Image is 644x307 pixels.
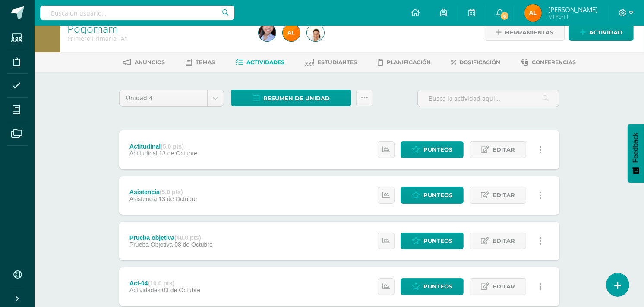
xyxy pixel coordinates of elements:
[135,59,165,65] span: Anuncios
[129,234,213,241] div: Prueba objetiva
[423,233,452,249] span: Punteos
[247,59,285,65] span: Actividades
[307,24,324,41] img: 5eb53e217b686ee6b2ea6dc31a66d172.png
[174,241,213,248] span: 08 de Octubre
[196,59,215,65] span: Temas
[129,287,161,294] span: Actividades
[129,280,200,287] div: Act-04
[460,59,501,65] span: Dosificación
[632,133,640,163] span: Feedback
[306,56,357,69] a: Estudiantes
[589,25,622,40] span: Actividad
[129,195,157,202] span: Asistencia
[628,124,644,183] button: Feedback - Mostrar encuesta
[492,279,515,295] span: Editar
[67,34,248,43] div: Primero Primaria 'A'
[174,234,201,241] strong: (40.0 pts)
[492,142,515,158] span: Editar
[231,90,351,106] a: Resumen de unidad
[548,13,598,20] span: Mi Perfil
[148,280,174,287] strong: (10.0 pts)
[129,150,158,157] span: Actitudinal
[423,279,452,295] span: Punteos
[423,142,452,158] span: Punteos
[40,6,234,20] input: Busca un usuario...
[123,56,165,69] a: Anuncios
[378,56,431,69] a: Planificación
[532,59,576,65] span: Conferencias
[126,90,201,106] span: Unidad 4
[259,24,276,41] img: 3e7f8260d6e5be980477c672129d8ea4.png
[524,4,542,22] img: 7c522403d9ccf42216f7c099d830469e.png
[500,11,509,21] span: 6
[120,90,224,106] a: Unidad 4
[236,56,285,69] a: Actividades
[521,56,576,69] a: Conferencias
[387,59,431,65] span: Planificación
[67,22,248,34] h1: Poqomam
[401,278,464,295] a: Punteos
[161,143,184,150] strong: (5.0 pts)
[423,187,452,203] span: Punteos
[162,287,200,294] span: 03 de Octubre
[129,241,173,248] span: Prueba Objetiva
[401,233,464,249] a: Punteos
[485,24,565,41] a: Herramientas
[548,5,598,14] span: [PERSON_NAME]
[418,90,559,107] input: Busca la actividad aquí...
[129,143,197,150] div: Actitudinal
[492,187,515,203] span: Editar
[318,59,357,65] span: Estudiantes
[283,24,300,41] img: 7c522403d9ccf42216f7c099d830469e.png
[67,21,118,36] a: Poqomam
[401,141,464,158] a: Punteos
[492,233,515,249] span: Editar
[186,56,215,69] a: Temas
[160,189,183,195] strong: (5.0 pts)
[452,56,501,69] a: Dosificación
[159,195,197,202] span: 13 de Octubre
[159,150,197,157] span: 13 de Octubre
[569,24,634,41] a: Actividad
[129,189,197,195] div: Asistencia
[505,25,553,40] span: Herramientas
[263,90,330,106] span: Resumen de unidad
[401,187,464,204] a: Punteos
